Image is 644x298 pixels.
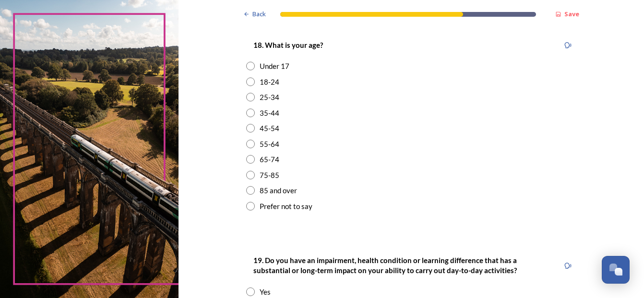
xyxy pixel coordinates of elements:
[253,41,323,49] strong: 18. What is your age?
[260,170,279,181] div: 75-85
[564,10,579,18] strong: Save
[260,185,297,196] div: 85 and over
[260,201,312,212] div: Prefer not to say
[260,139,279,150] div: 55-64
[602,256,630,284] button: Open Chat
[253,256,518,275] strong: 19. Do you have an impairment, health condition or learning difference that has a substantial or ...
[260,92,279,103] div: 25-34
[260,77,279,88] div: 18-24
[252,10,266,19] span: Back
[260,108,279,119] div: 35-44
[260,154,279,165] div: 65-74
[260,123,279,134] div: 45-54
[260,61,289,72] div: Under 17
[260,287,271,298] div: Yes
